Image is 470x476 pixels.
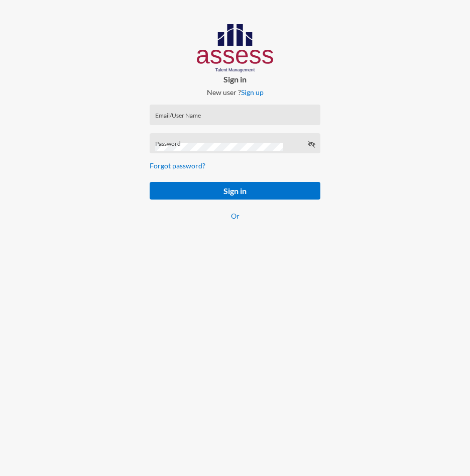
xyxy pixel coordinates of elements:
img: AssessLogoo.svg [197,24,274,72]
p: New user ? [142,88,328,97]
p: Sign in [142,74,328,84]
a: Sign up [241,88,264,97]
button: Sign in [150,182,320,200]
a: Forgot password? [150,161,205,170]
p: Or [150,212,320,220]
